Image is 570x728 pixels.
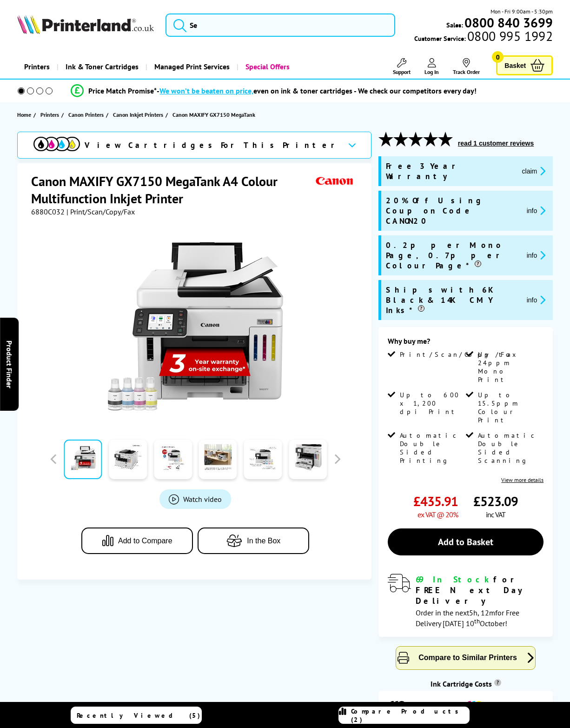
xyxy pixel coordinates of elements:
b: 0800 840 3699 [464,14,553,31]
span: Support [393,68,411,75]
a: Track Order [453,58,480,75]
span: 6880C032 [31,207,65,216]
span: Ink & Toner Cartridges [66,55,139,79]
span: Automatic Double Sided Printing [400,431,464,465]
a: Ink & Toner Cartridges [57,55,146,79]
a: Add to Basket [388,528,543,555]
span: In the Box [247,537,280,545]
button: Add to Compare [81,528,193,554]
img: View Cartridges [33,137,80,151]
span: £435.91 [413,493,458,510]
span: Price Match Promise* [88,86,157,95]
img: Canon [313,173,356,190]
span: £523.09 [473,493,518,510]
span: 0 [492,51,504,63]
span: Canon Printers [68,110,104,120]
span: Sales: [446,20,463,29]
a: Recently Viewed (5) [71,707,202,724]
span: 20% Off Using Coupon Code CANON20 [386,195,519,226]
span: Compare to Similar Printers [418,654,517,661]
span: Canon MAXIFY GX7150 MegaTank [172,110,255,120]
span: Up to 600 x 1,200 dpi Print [400,391,464,416]
span: 0.7p per colour page [484,700,543,719]
span: Free 3 Year Warranty [386,161,515,181]
sup: th [474,617,480,625]
span: Order in the next for Free Delivery [DATE] 10 October! [416,608,519,628]
span: 0.2p per mono page [407,700,465,719]
a: Support [393,58,411,75]
span: Print/Scan/Copy/Fax [400,350,519,359]
span: We won’t be beaten on price, [159,86,253,95]
a: Canon Inkjet Printers [113,110,166,120]
div: for FREE Next Day Delivery [416,574,543,606]
span: ex VAT @ 20% [418,510,458,519]
div: - even on ink & toner cartridges - We check our competitors every day! [157,86,477,95]
a: Log In [424,58,439,75]
span: Customer Service: [414,32,553,43]
span: Printers [40,110,59,120]
span: Watch video [183,494,222,504]
span: Add to Compare [118,537,172,545]
span: Home [17,110,31,120]
h1: Canon MAXIFY GX7150 MegaTank A4 Colour Multifunction Inkjet Printer [31,173,313,207]
span: inc VAT [486,510,505,519]
a: Home [17,110,33,120]
a: Special Offers [237,55,297,79]
span: Recently Viewed (5) [77,711,200,720]
span: 0.2p per Mono Page, 0.7p per Colour Page* [386,240,519,271]
div: Why buy me? [388,336,543,350]
span: Up to 15.5ppm Colour Print [478,391,542,424]
div: Ink Cartridge Costs [378,679,553,688]
button: promo-description [524,294,549,305]
span: 5h, 12m [469,608,495,617]
span: Canon Inkjet Printers [113,110,163,120]
a: Basket 0 [496,55,553,75]
a: View more details [501,476,543,483]
a: Canon MAXIFY GX7150 MegaTank [172,110,258,120]
sup: Cost per page [494,679,501,686]
div: modal_delivery [388,574,543,628]
a: 0800 840 3699 [463,18,553,27]
input: Se [166,13,396,37]
a: Printers [40,110,61,120]
a: Product_All_Videos [159,489,231,509]
span: Ships with 6K Black & 14K CMY Inks* [386,285,519,315]
span: Compare Products (2) [351,707,469,724]
span: Product Finder [5,340,14,388]
button: read 1 customer reviews [455,139,537,147]
span: Mon - Fri 9:00am - 5:30pm [490,7,553,16]
button: Compare to Similar Printers [396,647,535,669]
span: View Cartridges For This Printer [85,140,340,150]
li: modal_Promise [5,83,543,99]
span: 69 In Stock [416,574,493,585]
button: promo-description [524,205,549,216]
span: Log In [424,68,439,75]
a: Canon Printers [68,110,106,120]
a: Printers [17,55,57,79]
a: Managed Print Services [146,55,237,79]
button: In the Box [198,528,309,554]
a: Compare Products (2) [338,707,470,724]
a: Printerland Logo [17,14,154,36]
span: Up to 24ppm Mono Print [478,350,542,384]
button: promo-description [519,166,549,176]
span: | Print/Scan/Copy/Fax [66,207,135,216]
span: Basket [504,59,526,72]
img: Printerland Logo [17,14,154,34]
button: promo-description [524,250,549,260]
span: 0800 995 1992 [466,32,553,40]
img: Canon MAXIFY GX7150 MegaTank [104,235,286,417]
span: Automatic Double Sided Scanning [478,431,542,465]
